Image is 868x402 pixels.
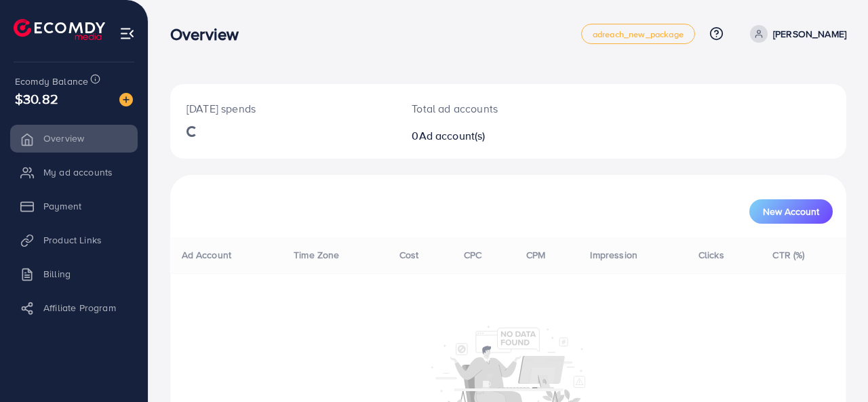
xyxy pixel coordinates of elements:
[15,75,88,88] span: Ecomdy Balance
[593,30,684,39] span: adreach_new_package
[763,207,819,216] span: New Account
[581,24,695,44] a: adreach_new_package
[119,26,135,41] img: menu
[170,24,250,44] h3: Overview
[745,25,846,43] a: [PERSON_NAME]
[15,89,58,108] span: $30.82
[419,128,486,143] span: Ad account(s)
[119,93,133,106] img: image
[773,26,846,42] p: [PERSON_NAME]
[412,100,548,117] p: Total ad accounts
[412,129,548,142] h2: 0
[186,100,379,117] p: [DATE] spends
[749,199,833,224] button: New Account
[14,19,105,40] img: logo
